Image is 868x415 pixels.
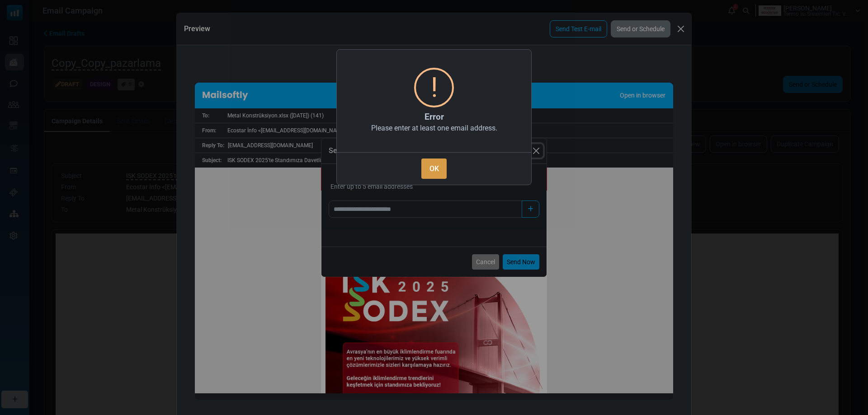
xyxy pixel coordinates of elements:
div: Please enter at least one email address. [337,122,531,143]
table: divider [283,5,500,19]
h2: Error [337,112,531,122]
table: divider [131,5,348,19]
button: OK [421,159,447,179]
div: ! [431,70,438,106]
